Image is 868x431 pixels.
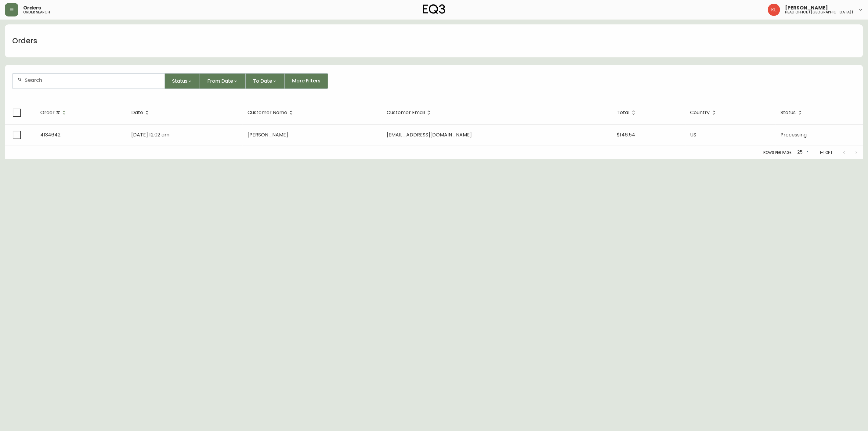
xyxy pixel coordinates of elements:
img: logo [423,4,445,14]
span: Customer Email [387,111,425,114]
button: To Date [246,73,285,89]
span: Customer Name [248,110,295,115]
span: Status [781,110,804,115]
span: Total [617,110,638,115]
span: Orders [23,5,41,10]
span: Order # [40,111,60,114]
span: Date [131,111,143,114]
span: [PERSON_NAME] [248,131,288,138]
span: To Date [253,77,272,85]
span: [PERSON_NAME] [785,5,828,10]
span: [DATE] 12:02 am [131,131,169,138]
span: 4134642 [40,131,60,138]
h5: head office ([GEOGRAPHIC_DATA]) [785,10,853,14]
span: Date [131,110,151,115]
span: From Date [207,77,233,85]
h5: order search [23,10,50,14]
input: Search [25,77,160,83]
span: More Filters [292,78,320,84]
span: Customer Email [387,110,433,115]
button: From Date [200,73,246,89]
span: US [690,131,696,138]
span: Status [781,111,796,114]
span: Processing [781,131,807,138]
img: 2c0c8aa7421344cf0398c7f872b772b5 [768,4,780,16]
span: [EMAIL_ADDRESS][DOMAIN_NAME] [387,131,472,138]
p: Rows per page: [763,150,792,155]
span: Order # [40,110,68,115]
span: $146.54 [617,131,635,138]
span: Country [690,111,710,114]
p: 1-1 of 1 [820,150,832,155]
span: Status [172,77,187,85]
span: Country [690,110,718,115]
span: Total [617,111,630,114]
div: 25 [795,147,810,158]
button: More Filters [285,73,328,89]
button: Status [165,73,200,89]
h1: Orders [12,36,37,46]
span: Customer Name [248,111,287,114]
